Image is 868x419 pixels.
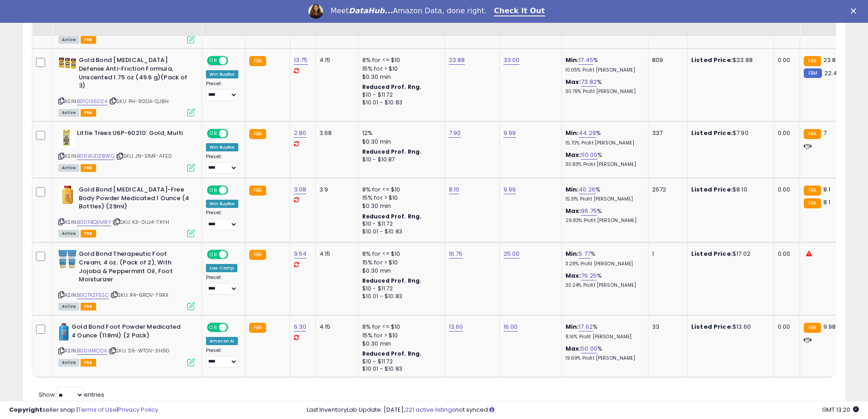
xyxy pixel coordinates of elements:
div: Meet Amazon Data, done right. [330,6,487,16]
a: 3.08 [294,185,307,194]
b: Reduced Prof. Rng. [362,83,422,91]
img: Profile image for Georgie [308,4,323,19]
span: All listings currently available for purchase on Amazon [58,359,79,367]
b: Listed Price: [691,322,733,331]
div: $10 - $11.72 [362,285,438,293]
a: 79.25 [581,271,597,280]
div: % [565,186,641,202]
b: Max: [565,344,581,353]
span: ON [208,130,219,138]
span: Show: entries [39,390,104,399]
div: 4.15 [319,323,351,331]
small: FBA [804,186,821,196]
a: Check It Out [494,6,545,16]
div: % [565,250,641,267]
b: Max: [565,78,581,86]
p: 30.76% Profit [PERSON_NAME] [565,88,641,95]
a: 17.62 [579,322,593,331]
div: seller snap | | [9,406,158,414]
a: 16.75 [449,249,463,259]
div: 15% for > $10 [362,259,438,267]
div: % [565,345,641,362]
span: FBA [81,164,96,172]
b: Reduced Prof. Rng. [362,212,422,220]
small: FBA [249,186,266,196]
span: All listings currently available for purchase on Amazon [58,303,79,310]
span: | SKU: PH-90DA-QJ8H [109,98,169,105]
div: Close [851,8,860,14]
b: Min: [565,185,579,194]
b: Reduced Prof. Rng. [362,277,422,285]
div: Preset: [206,81,238,101]
b: Min: [565,129,579,137]
span: FBA [81,359,96,367]
a: 96.75 [581,207,597,216]
div: Win BuyBox [206,200,238,208]
span: FBA [81,303,96,310]
div: 8% for <= $10 [362,56,438,64]
small: FBA [804,56,821,66]
div: ASIN: [58,323,195,365]
div: $8.10 [691,186,767,194]
img: 411WU-L-1NL._SL40_.jpg [58,56,77,70]
small: FBA [249,323,266,333]
div: ASIN: [58,250,195,309]
div: $7.90 [691,129,767,137]
div: % [565,151,641,168]
a: B09WJDZ8WQ [77,152,114,160]
a: 17.45 [579,56,593,65]
div: 337 [652,129,680,137]
b: Listed Price: [691,56,733,64]
span: ON [208,324,219,331]
small: FBA [804,323,821,333]
b: Min: [565,249,579,258]
div: % [565,207,641,224]
span: ON [208,186,219,194]
p: 10.05% Profit [PERSON_NAME] [565,67,641,73]
a: 40.26 [579,185,596,194]
a: 33.00 [503,56,520,65]
span: OFF [227,324,241,331]
b: Listed Price: [691,129,733,137]
a: 110.00 [581,150,597,160]
i: DataHub... [349,6,393,15]
span: All listings currently available for purchase on Amazon [58,230,79,238]
span: OFF [227,130,241,138]
div: $10.01 - $10.83 [362,228,438,236]
div: 0.00 [778,129,793,137]
span: | SKU: R4-6ROV-79RX [110,291,168,299]
div: $23.88 [691,56,767,64]
p: 8.16% Profit [PERSON_NAME] [565,334,641,340]
div: 3.9 [319,186,351,194]
span: OFF [227,57,241,65]
p: 3.28% Profit [PERSON_NAME] [565,261,641,267]
div: 0.00 [778,56,793,64]
small: FBM [804,68,822,78]
a: 25.00 [503,249,520,259]
span: 8.1 [823,198,830,207]
div: Win BuyBox [206,70,238,78]
small: FBA [804,198,821,208]
b: Listed Price: [691,249,733,258]
div: $10.01 - $10.83 [362,365,438,373]
span: 23.88 [823,56,840,64]
div: 1 [652,250,680,258]
div: $0.30 min [362,340,438,348]
span: OFF [227,251,241,259]
div: Win BuyBox [206,143,238,151]
a: 221 active listings [405,405,455,414]
div: $10.01 - $10.83 [362,99,438,107]
p: 30.83% Profit [PERSON_NAME] [565,161,641,168]
div: 15% for > $10 [362,65,438,73]
div: $0.30 min [362,267,438,275]
div: $10 - $11.72 [362,91,438,99]
small: FBA [249,250,266,260]
div: 809 [652,56,680,64]
div: 2672 [652,186,680,194]
a: 50.00 [581,344,597,353]
div: $0.30 min [362,202,438,210]
div: % [565,56,641,73]
div: $17.02 [691,250,767,258]
a: 9.99 [503,129,516,138]
div: 4.15 [319,56,351,64]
